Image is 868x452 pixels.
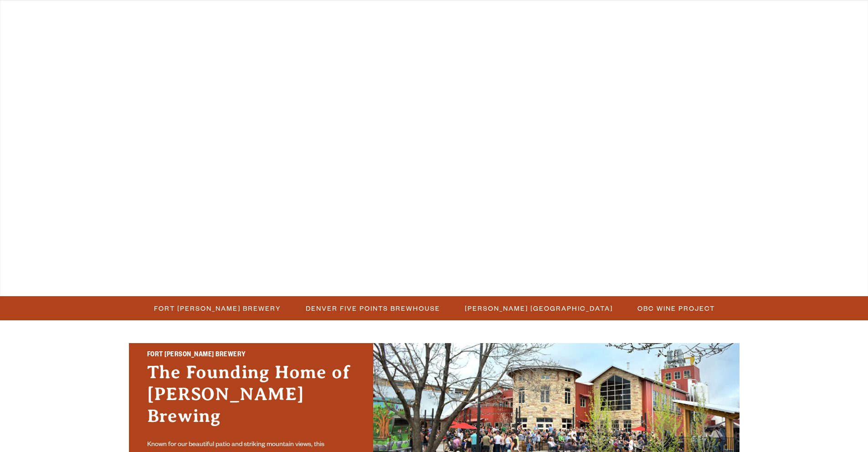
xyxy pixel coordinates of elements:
a: Taprooms [185,6,247,26]
span: Winery [361,11,397,19]
span: Our Story [496,11,549,19]
a: Beer [115,6,149,26]
span: [PERSON_NAME] [GEOGRAPHIC_DATA] [465,302,613,315]
a: [PERSON_NAME] [GEOGRAPHIC_DATA] [459,302,617,315]
span: Gear [288,11,313,19]
a: Odell Home [428,6,462,26]
span: OBC Wine Project [637,302,715,315]
a: Impact [590,6,636,26]
a: Winery [355,6,403,26]
h2: Fort [PERSON_NAME] Brewery [147,349,355,361]
a: Denver Five Points Brewhouse [300,302,445,315]
span: Taprooms [190,11,241,19]
span: Fort [PERSON_NAME] Brewery [154,302,281,315]
a: Fort [PERSON_NAME] Brewery [149,302,286,315]
span: Denver Five Points Brewhouse [306,302,440,315]
span: Impact [596,11,630,19]
a: Beer Finder [671,6,740,26]
h3: The Founding Home of [PERSON_NAME] Brewing [147,361,355,436]
a: Gear [282,6,319,26]
span: Beer [121,11,143,19]
a: Our Story [490,6,555,26]
a: OBC Wine Project [632,302,719,315]
span: Beer Finder [677,11,734,19]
